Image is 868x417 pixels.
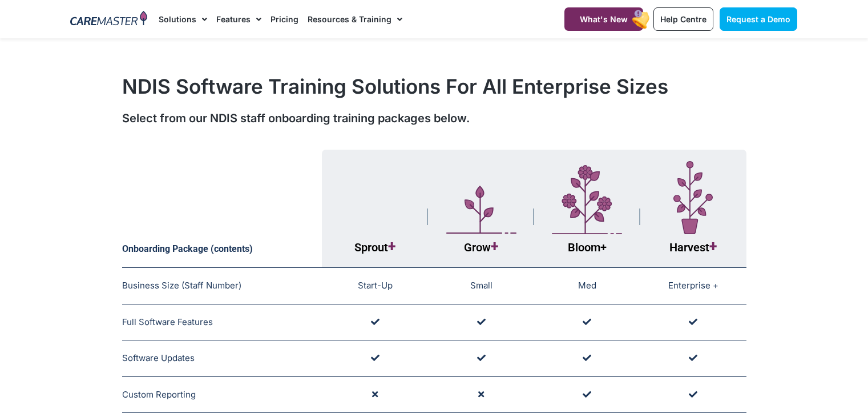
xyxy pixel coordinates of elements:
[122,110,746,127] div: Select from our NDIS staff onboarding training packages below.
[552,165,622,235] img: Layer_1-4-1.svg
[354,240,395,254] span: Sprout
[564,7,643,31] a: What's New
[122,150,322,268] th: Onboarding Package (contents)
[428,268,534,304] td: Small
[70,11,147,28] img: CareMaster Logo
[653,7,713,31] a: Help Centre
[726,14,790,24] span: Request a Demo
[122,340,322,377] td: Software Updates
[640,268,746,304] td: Enterprise +
[709,238,717,255] span: +
[660,14,706,24] span: Help Centre
[534,268,640,304] td: Med
[568,240,607,254] span: Bloom
[673,161,713,234] img: Layer_1-7-1.svg
[122,316,213,327] span: Full Software Features
[388,238,395,255] span: +
[669,240,717,254] span: Harvest
[720,7,797,31] a: Request a Demo
[491,238,498,255] span: +
[122,74,746,98] h1: NDIS Software Training Solutions For All Enterprise Sizes
[464,240,498,254] span: Grow
[122,376,322,413] td: Custom Reporting
[600,240,607,254] span: +
[580,14,628,24] span: What's New
[322,268,428,304] td: Start-Up
[122,280,241,291] span: Business Size (Staff Number)
[446,186,516,234] img: Layer_1-5.svg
